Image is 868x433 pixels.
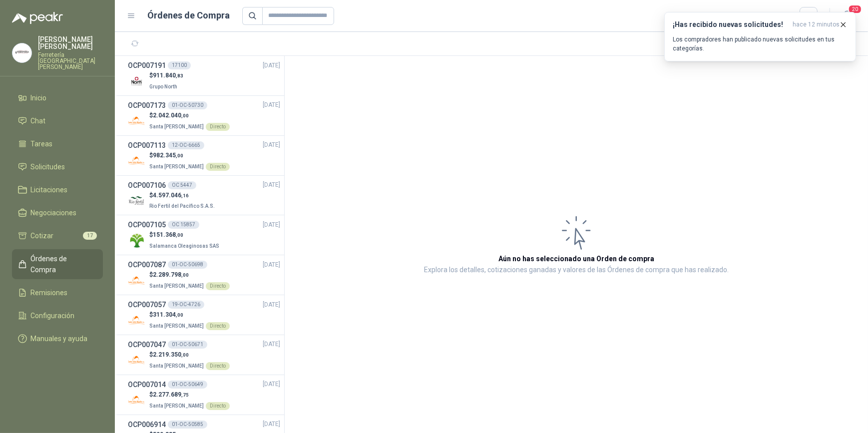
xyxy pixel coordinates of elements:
[176,73,183,78] span: ,83
[128,219,166,230] h3: OCP007105
[149,323,204,329] span: Santa [PERSON_NAME]
[263,180,280,190] span: [DATE]
[848,4,862,14] span: 20
[206,322,230,330] div: Directo
[149,270,230,280] p: $
[12,283,103,302] a: Remisiones
[12,12,63,24] img: Logo peakr
[31,207,77,218] span: Negociaciones
[263,300,280,310] span: [DATE]
[153,271,189,278] span: 2.289.798
[128,100,166,111] h3: OCP007173
[38,36,103,50] p: [PERSON_NAME] [PERSON_NAME]
[128,379,166,390] h3: OCP007014
[31,253,93,275] span: Órdenes de Compra
[31,287,68,298] span: Remisiones
[149,243,219,249] span: Salamanca Oleaginosas SAS
[149,310,230,320] p: $
[838,7,856,25] button: 20
[38,52,103,70] p: Ferretería [GEOGRAPHIC_DATA][PERSON_NAME]
[793,20,840,29] span: hace 12 minutos
[176,153,183,158] span: ,00
[31,161,65,172] span: Solicitudes
[149,191,217,200] p: $
[181,272,189,278] span: ,00
[128,299,280,331] a: OCP00705719-OC-4726[DATE] Company Logo$311.304,00Santa [PERSON_NAME]Directo
[181,113,189,118] span: ,00
[206,123,230,131] div: Directo
[153,391,189,398] span: 2.277.689
[673,35,848,53] p: Los compradores han publicado nuevas solicitudes en tus categorías.
[12,88,103,107] a: Inicio
[128,112,145,130] img: Company Logo
[263,220,280,230] span: [DATE]
[12,43,31,62] img: Company Logo
[128,140,166,151] h3: OCP007113
[263,340,280,349] span: [DATE]
[168,301,204,309] div: 19-OC-4726
[128,259,166,270] h3: OCP007087
[263,140,280,150] span: [DATE]
[206,282,230,290] div: Directo
[128,60,166,71] h3: OCP007191
[149,111,230,120] p: $
[168,221,199,229] div: OC 15857
[149,164,204,169] span: Santa [PERSON_NAME]
[128,232,145,249] img: Company Logo
[153,192,189,199] span: 4.597.046
[206,163,230,171] div: Directo
[12,249,103,279] a: Órdenes de Compra
[128,140,280,171] a: OCP00711312-OC-6665[DATE] Company Logo$982.345,00Santa [PERSON_NAME]Directo
[12,180,103,199] a: Licitaciones
[153,72,183,79] span: 911.840
[149,363,204,369] span: Santa [PERSON_NAME]
[128,100,280,131] a: OCP00717301-OC-50730[DATE] Company Logo$2.042.040,00Santa [PERSON_NAME]Directo
[149,350,230,360] p: $
[128,419,166,430] h3: OCP006914
[31,92,47,103] span: Inicio
[181,392,189,398] span: ,75
[149,124,204,129] span: Santa [PERSON_NAME]
[128,152,145,170] img: Company Logo
[83,232,97,240] span: 17
[128,60,280,91] a: OCP00719117100[DATE] Company Logo$911.840,83Grupo North
[168,261,207,269] div: 01-OC-50698
[128,312,145,329] img: Company Logo
[263,420,280,429] span: [DATE]
[153,351,189,358] span: 2.219.350
[263,100,280,110] span: [DATE]
[128,259,280,291] a: OCP00708701-OC-50698[DATE] Company Logo$2.289.798,00Santa [PERSON_NAME]Directo
[498,253,654,264] h3: Aún no has seleccionado una Orden de compra
[31,333,88,344] span: Manuales y ayuda
[12,111,103,130] a: Chat
[168,61,191,69] div: 17100
[31,184,68,195] span: Licitaciones
[168,181,196,189] div: OC 5447
[149,84,177,89] span: Grupo North
[181,193,189,198] span: ,16
[149,403,204,409] span: Santa [PERSON_NAME]
[673,20,789,29] h3: ¡Has recibido nuevas solicitudes!
[206,362,230,370] div: Directo
[128,72,145,90] img: Company Logo
[168,381,207,389] div: 01-OC-50649
[181,352,189,358] span: ,00
[153,231,183,238] span: 151.368
[149,390,230,400] p: $
[149,151,230,160] p: $
[128,392,145,409] img: Company Logo
[148,8,230,22] h1: Órdenes de Compra
[128,180,280,211] a: OCP007106OC 5447[DATE] Company Logo$4.597.046,16Rio Fertil del Pacífico S.A.S.
[168,421,207,429] div: 01-OC-50585
[31,138,53,149] span: Tareas
[424,264,729,276] p: Explora los detalles, cotizaciones ganadas y valores de las Órdenes de compra que has realizado.
[12,203,103,222] a: Negociaciones
[153,152,183,159] span: 982.345
[128,272,145,289] img: Company Logo
[153,311,183,318] span: 311.304
[168,341,207,349] div: 01-OC-50671
[12,226,103,245] a: Cotizar17
[128,339,166,350] h3: OCP007047
[263,61,280,70] span: [DATE]
[12,306,103,325] a: Configuración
